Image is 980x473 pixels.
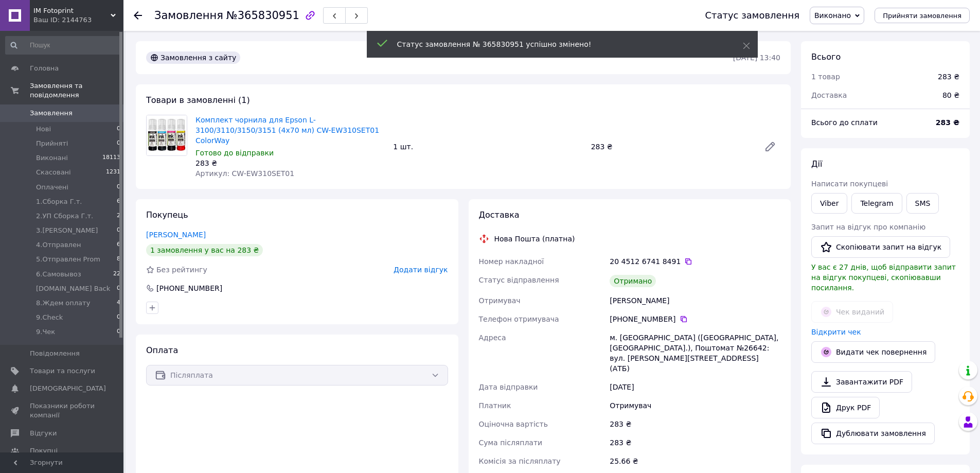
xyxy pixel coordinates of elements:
a: Комплект чорнила для Epson L-3100/3110/3150/3151 (4х70 мл) CW-EW310SET01 ColorWay [195,116,379,145]
span: Відгуки [30,429,57,438]
div: Статус замовлення [705,10,799,21]
div: Ваш ID: 2144763 [33,15,123,25]
button: Дублювати замовлення [811,423,935,444]
span: Повідомлення [30,349,80,358]
span: Скасовані [36,168,71,177]
span: Замовлення [30,109,73,118]
span: Показники роботи компанії [30,401,95,420]
span: 1.Сборка Г.т. [36,197,82,206]
span: Телефон отримувача [479,315,559,323]
span: [DEMOGRAPHIC_DATA] [30,384,106,393]
span: Написати покупцеві [811,180,888,188]
div: Замовлення з сайту [146,51,240,64]
div: 283 ₴ [195,158,385,168]
a: Друк PDF [811,397,880,418]
div: [PHONE_NUMBER] [610,314,780,324]
span: Товари та послуги [30,366,95,376]
span: Доставка [811,91,847,99]
span: Всього до сплати [811,118,878,127]
span: Дії [811,159,822,169]
span: 0 [117,125,120,134]
span: 0 [117,139,120,148]
span: Дата відправки [479,383,538,391]
span: 8.Ждем оплату [36,299,90,308]
span: Артикул: CW-EW310SET01 [195,169,294,178]
a: Відкрити чек [811,328,861,336]
span: 6.Самовывоз [36,270,81,279]
span: Покупці [30,446,58,456]
span: 6 [117,197,120,206]
div: [PERSON_NAME] [608,291,782,310]
span: Виконано [814,11,851,20]
span: Нові [36,125,51,134]
button: Прийняти замовлення [875,8,970,23]
span: 3.[PERSON_NAME] [36,226,98,235]
span: ІМ Fotoprint [33,6,111,15]
b: 283 ₴ [936,118,959,127]
div: Нова Пошта (платна) [492,234,578,244]
a: [PERSON_NAME] [146,231,206,239]
span: Товари в замовленні (1) [146,95,250,105]
span: Платник [479,401,511,410]
span: Головна [30,64,59,73]
span: Сума післяплати [479,439,543,447]
span: Без рейтингу [156,266,207,274]
span: 1231 [106,168,120,177]
span: Адреса [479,334,506,342]
div: [PHONE_NUMBER] [155,283,223,293]
span: Запит на відгук про компанію [811,223,925,231]
span: Додати відгук [394,266,448,274]
span: 0 [117,284,120,293]
div: Отримано [610,275,656,287]
div: м. [GEOGRAPHIC_DATA] ([GEOGRAPHIC_DATA], [GEOGRAPHIC_DATA].), Поштомат №26642: вул. [PERSON_NAME]... [608,328,782,378]
div: 283 ₴ [608,433,782,452]
span: 6 [117,240,120,250]
a: Viber [811,193,847,214]
div: [DATE] [608,378,782,396]
span: 0 [117,183,120,192]
span: Прийняті [36,139,68,148]
span: Номер накладної [479,257,544,266]
span: 0 [117,226,120,235]
span: Замовлення [154,9,223,22]
span: Статус відправлення [479,276,559,284]
span: 4 [117,299,120,308]
span: 18113 [102,153,120,163]
span: Виконані [36,153,68,163]
span: Замовлення та повідомлення [30,81,123,100]
div: 25.66 ₴ [608,452,782,470]
span: Покупець [146,210,188,220]
div: Повернутися назад [134,10,142,21]
span: 2.УП Сборка Г.т. [36,212,93,221]
span: 8 [117,255,120,264]
span: Оплачені [36,183,68,192]
span: Готово до відправки [195,149,274,157]
div: Статус замовлення № 365830951 успішно змінено! [397,39,717,49]
button: Видати чек повернення [811,341,935,363]
a: Редагувати [760,136,780,157]
div: 283 ₴ [587,139,756,154]
div: 20 4512 6741 8491 [610,256,780,267]
a: Telegram [851,193,902,214]
span: 1 товар [811,73,840,81]
span: 22 [113,270,120,279]
input: Пошук [5,36,121,55]
div: 80 ₴ [936,84,966,107]
span: Прийняти замовлення [883,12,961,20]
span: 2 [117,212,120,221]
span: Доставка [479,210,520,220]
img: Комплект чорнила для Epson L-3100/3110/3150/3151 (4х70 мл) CW-EW310SET01 ColorWay [147,115,187,155]
a: Завантажити PDF [811,371,912,393]
div: 1 шт. [389,139,586,154]
span: Отримувач [479,296,521,305]
div: 283 ₴ [938,72,959,82]
span: 0 [117,327,120,337]
span: [DOMAIN_NAME] Back [36,284,110,293]
span: 9.Чек [36,327,55,337]
span: Оціночна вартість [479,420,548,428]
div: 1 замовлення у вас на 283 ₴ [146,244,263,256]
div: Отримувач [608,396,782,415]
span: 9.Check [36,313,63,322]
span: Комісія за післяплату [479,457,561,465]
span: 0 [117,313,120,322]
